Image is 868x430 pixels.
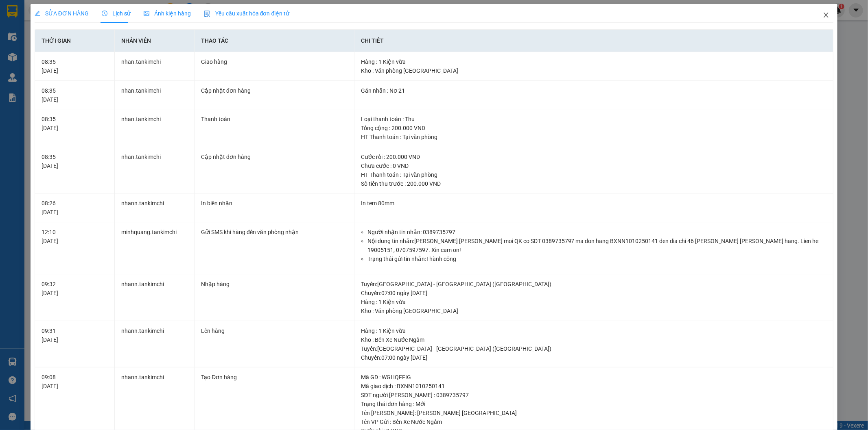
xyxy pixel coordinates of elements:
[361,326,827,335] div: Hàng : 1 Kiện vừa
[115,193,195,222] td: nhann.tankimchi
[42,228,108,245] div: 12:10 [DATE]
[361,57,827,66] div: Hàng : 1 Kiện vừa
[35,30,115,52] th: Thời gian
[361,161,827,170] div: Chưa cước : 0 VND
[361,132,827,141] div: HT Thanh toán : Tại văn phòng
[367,237,827,254] li: Nội dung tin nhắn: [PERSON_NAME] [PERSON_NAME] moi QK co SDT 0389735797 ma don hang BXNN101025014...
[42,152,108,170] div: 08:35 [DATE]
[42,115,108,132] div: 08:35 [DATE]
[42,280,108,298] div: 09:32 [DATE]
[42,57,108,75] div: 08:35 [DATE]
[367,254,827,263] li: Trạng thái gửi tin nhắn: Thành công
[354,30,834,52] th: Chi tiết
[361,344,827,362] div: Tuyến : [GEOGRAPHIC_DATA] - [GEOGRAPHIC_DATA] ([GEOGRAPHIC_DATA]) Chuyến: 07:00 ngày [DATE]
[201,228,348,237] div: Gửi SMS khi hàng đến văn phòng nhận
[361,86,827,95] div: Gán nhãn : Nơ 21
[361,382,827,391] div: Mã giao dịch : BXNN1010250141
[361,391,827,400] div: SĐT người [PERSON_NAME] : 0389735797
[201,152,348,161] div: Cập nhật đơn hàng
[361,66,827,75] div: Kho : Văn phòng [GEOGRAPHIC_DATA]
[144,11,149,16] span: picture
[115,52,195,81] td: nhan.tankimchi
[361,280,827,298] div: Tuyến : [GEOGRAPHIC_DATA] - [GEOGRAPHIC_DATA] ([GEOGRAPHIC_DATA]) Chuyến: 07:00 ngày [DATE]
[361,373,827,382] div: Mã GD : WGHQFFIG
[115,222,195,275] td: minhquang.tankimchi
[115,30,195,52] th: Nhân viên
[42,86,108,104] div: 08:35 [DATE]
[361,179,827,188] div: Số tiền thu trước : 200.000 VND
[823,12,829,18] span: close
[195,30,354,52] th: Thao tác
[144,10,191,17] span: Ảnh kiện hàng
[367,228,827,237] li: Người nhận tin nhắn: 0389735797
[361,408,827,417] div: Tên [PERSON_NAME]: [PERSON_NAME] [GEOGRAPHIC_DATA]
[204,11,210,17] img: icon
[115,321,195,368] td: nhann.tankimchi
[361,335,827,344] div: Kho : Bến Xe Nước Ngầm
[102,11,107,16] span: clock-circle
[361,298,827,306] div: Hàng : 1 Kiện vừa
[102,10,131,17] span: Lịch sử
[361,306,827,315] div: Kho : Văn phòng [GEOGRAPHIC_DATA]
[42,199,108,217] div: 08:26 [DATE]
[201,326,348,335] div: Lên hàng
[201,86,348,95] div: Cập nhật đơn hàng
[361,417,827,426] div: Tên VP Gửi : Bến Xe Nước Ngầm
[361,170,827,179] div: HT Thanh toán : Tại văn phòng
[115,274,195,321] td: nhann.tankimchi
[201,280,348,289] div: Nhập hàng
[361,115,827,124] div: Loại thanh toán : Thu
[361,400,827,408] div: Trạng thái đơn hàng : Mới
[201,115,348,124] div: Thanh toán
[42,326,108,344] div: 09:31 [DATE]
[201,57,348,66] div: Giao hàng
[201,373,348,382] div: Tạo Đơn hàng
[361,124,827,132] div: Tổng cộng : 200.000 VND
[35,11,40,16] span: edit
[115,81,195,110] td: nhan.tankimchi
[201,199,348,208] div: In biên nhận
[361,199,827,208] div: In tem 80mm
[815,4,837,27] button: Close
[361,152,827,161] div: Cước rồi : 200.000 VND
[42,373,108,391] div: 09:08 [DATE]
[204,10,290,17] span: Yêu cầu xuất hóa đơn điện tử
[115,109,195,147] td: nhan.tankimchi
[35,10,89,17] span: SỬA ĐƠN HÀNG
[115,147,195,194] td: nhan.tankimchi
